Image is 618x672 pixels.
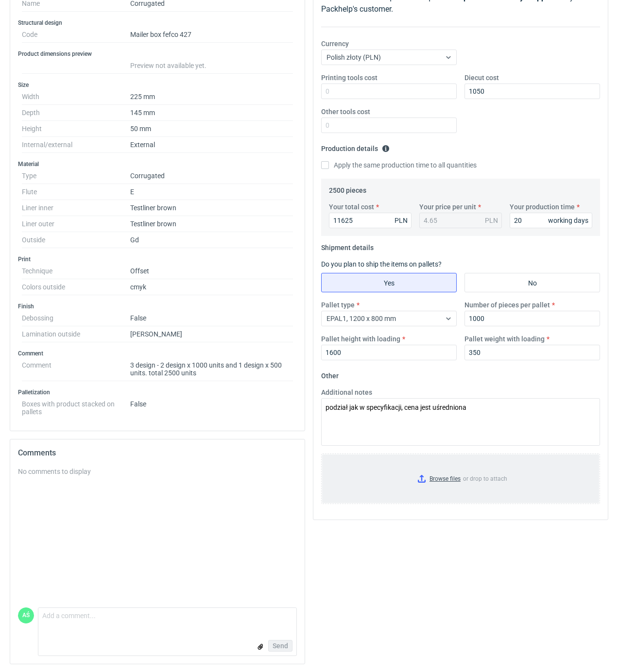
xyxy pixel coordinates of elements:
[18,607,34,623] div: Adrian Świerżewski
[419,202,476,212] label: Your price per unit
[130,184,293,200] dd: E
[18,19,297,27] h3: Structural design
[22,184,130,200] dt: Flute
[130,232,293,248] dd: Gd
[18,447,297,459] h2: Comments
[130,357,293,381] dd: 3 design - 2 design x 1000 units and 1 design x 500 units. total 2500 units
[130,27,293,43] dd: Mailer box fefco 427
[18,81,297,89] h3: Size
[22,263,130,279] dt: Technique
[321,273,457,292] label: Yes
[22,232,130,248] dt: Outside
[130,326,293,342] dd: [PERSON_NAME]
[18,350,297,357] h3: Comment
[329,213,412,228] input: 0
[464,311,600,326] input: 0
[130,62,206,69] span: Preview not available yet.
[464,273,600,292] label: No
[130,137,293,153] dd: External
[22,105,130,121] dt: Depth
[395,216,408,225] div: PLN
[321,160,477,170] label: Apply the same production time to all quantities
[130,310,293,326] dd: False
[321,260,442,268] label: Do you plan to ship the items on pallets?
[321,240,374,252] legend: Shipment details
[321,118,457,133] input: 0
[326,53,381,61] span: Polish złoty (PLN)
[464,334,545,344] label: Pallet weight with loading
[130,396,293,416] dd: False
[273,642,288,649] span: Send
[22,89,130,105] dt: Width
[464,84,600,99] input: 0
[321,345,457,360] input: 0
[321,334,400,344] label: Pallet height with loading
[321,141,390,152] legend: Production details
[130,89,293,105] dd: 225 mm
[22,326,130,342] dt: Lamination outside
[510,213,592,228] input: 0
[22,310,130,326] dt: Debossing
[22,396,130,416] dt: Boxes with product stacked on pallets
[130,216,293,232] dd: Testliner brown
[321,84,457,99] input: 0
[268,640,292,652] button: Send
[322,454,600,504] label: or drop to attach
[485,216,498,225] div: PLN
[18,467,297,476] div: No comments to display
[22,216,130,232] dt: Liner outer
[18,302,297,310] h3: Finish
[464,73,499,83] label: Diecut cost
[22,121,130,137] dt: Height
[329,183,366,194] legend: 2500 pieces
[130,105,293,121] dd: 145 mm
[326,315,396,322] span: EPAL1, 1200 x 800 mm
[464,300,550,310] label: Number of pieces per pallet
[130,168,293,184] dd: Corrugated
[18,50,297,58] h3: Product dimensions preview
[321,387,372,397] label: Additional notes
[18,255,297,263] h3: Print
[130,279,293,295] dd: cmyk
[548,216,588,225] div: working days
[321,107,370,117] label: Other tools cost
[130,263,293,279] dd: Offset
[510,202,575,212] label: Your production time
[321,398,600,446] textarea: podział jak w specyfikacji, cena jest uśredniona
[18,607,34,623] figcaption: AŚ
[18,160,297,168] h3: Material
[22,200,130,216] dt: Liner inner
[130,200,293,216] dd: Testliner brown
[22,357,130,381] dt: Comment
[18,388,297,396] h3: Palletization
[22,168,130,184] dt: Type
[464,345,600,360] input: 0
[329,202,374,212] label: Your total cost
[321,300,355,310] label: Pallet type
[321,39,349,49] label: Currency
[321,368,339,380] legend: Other
[22,279,130,295] dt: Colors outside
[22,137,130,153] dt: Internal/external
[130,121,293,137] dd: 50 mm
[22,27,130,43] dt: Code
[321,73,378,83] label: Printing tools cost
